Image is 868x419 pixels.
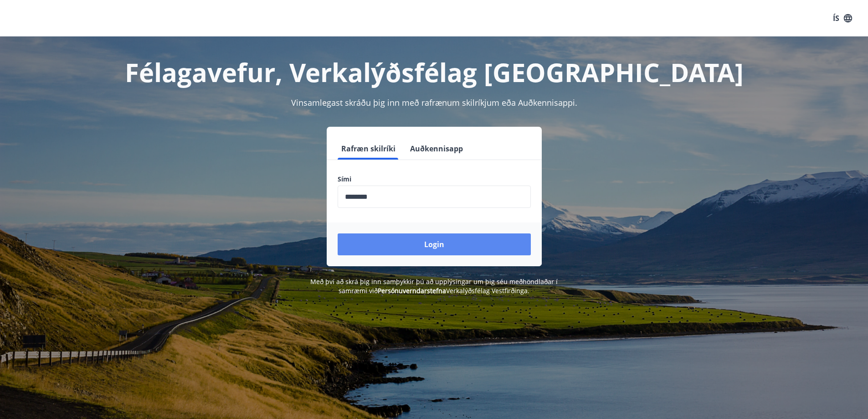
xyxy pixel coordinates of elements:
button: Auðkennisapp [406,138,467,160]
button: ÍS [828,10,857,26]
span: Vinsamlegast skráðu þig inn með rafrænum skilríkjum eða Auðkennisappi. [291,97,577,108]
label: Sími [338,175,531,184]
button: Login [338,233,531,255]
button: Rafræn skilríki [338,138,399,160]
span: Með því að skrá þig inn samþykkir þú að upplýsingar um þig séu meðhöndlaðar í samræmi við Verkalý... [310,277,558,295]
h1: Félagavefur, Verkalýðsfélag [GEOGRAPHIC_DATA] [117,55,751,89]
a: Persónuverndarstefna [378,286,446,295]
